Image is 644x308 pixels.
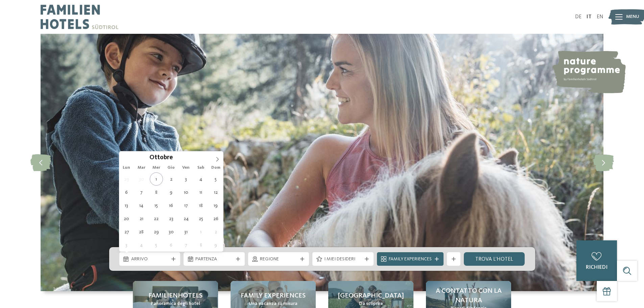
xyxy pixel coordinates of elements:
[119,166,134,170] span: Lun
[150,186,163,199] span: Ottobre 8, 2025
[120,238,133,252] span: Novembre 3, 2025
[209,238,222,252] span: Novembre 9, 2025
[180,199,193,212] span: Ottobre 17, 2025
[150,225,163,238] span: Ottobre 29, 2025
[324,256,362,263] span: I miei desideri
[120,172,133,186] span: Settembre 29, 2025
[151,301,200,307] span: Panoramica degli hotel
[260,256,297,263] span: Regione
[135,212,148,225] span: Ottobre 21, 2025
[464,252,525,266] a: trova l’hotel
[576,240,617,281] a: richiedi
[148,291,202,301] span: Familienhotels
[208,166,223,170] span: Dom
[195,256,233,263] span: Partenza
[150,238,163,252] span: Novembre 5, 2025
[165,212,178,225] span: Ottobre 23, 2025
[194,186,208,199] span: Ottobre 11, 2025
[194,172,208,186] span: Ottobre 4, 2025
[597,14,603,20] a: EN
[194,238,208,252] span: Novembre 8, 2025
[135,186,148,199] span: Ottobre 7, 2025
[120,212,133,225] span: Ottobre 20, 2025
[209,186,222,199] span: Ottobre 12, 2025
[209,212,222,225] span: Ottobre 26, 2025
[120,199,133,212] span: Ottobre 13, 2025
[587,14,592,20] a: IT
[149,155,173,161] span: Ottobre
[150,199,163,212] span: Ottobre 15, 2025
[134,166,149,170] span: Mar
[135,225,148,238] span: Ottobre 28, 2025
[120,225,133,238] span: Ottobre 27, 2025
[165,225,178,238] span: Ottobre 30, 2025
[135,238,148,252] span: Novembre 4, 2025
[194,199,208,212] span: Ottobre 18, 2025
[135,172,148,186] span: Settembre 30, 2025
[359,301,383,307] span: Da scoprire
[241,291,306,301] span: Family experiences
[249,301,297,307] span: Una vacanza su misura
[165,199,178,212] span: Ottobre 16, 2025
[180,172,193,186] span: Ottobre 3, 2025
[551,51,626,93] img: nature programme by Familienhotels Südtirol
[131,256,169,263] span: Arrivo
[209,199,222,212] span: Ottobre 19, 2025
[165,238,178,252] span: Novembre 6, 2025
[180,186,193,199] span: Ottobre 10, 2025
[150,212,163,225] span: Ottobre 22, 2025
[173,154,195,161] input: Year
[586,265,607,270] span: richiedi
[180,238,193,252] span: Novembre 7, 2025
[164,166,178,170] span: Gio
[165,172,178,186] span: Ottobre 2, 2025
[194,212,208,225] span: Ottobre 25, 2025
[150,172,163,186] span: Ottobre 1, 2025
[389,256,432,263] span: Family Experiences
[209,172,222,186] span: Ottobre 5, 2025
[180,225,193,238] span: Ottobre 31, 2025
[120,186,133,199] span: Ottobre 6, 2025
[626,14,639,20] span: Menu
[178,166,193,170] span: Ven
[41,34,603,291] img: Family hotel Alto Adige: the happy family places!
[180,212,193,225] span: Ottobre 24, 2025
[338,291,404,301] span: [GEOGRAPHIC_DATA]
[209,225,222,238] span: Novembre 2, 2025
[135,199,148,212] span: Ottobre 14, 2025
[149,166,164,170] span: Mer
[165,186,178,199] span: Ottobre 9, 2025
[194,225,208,238] span: Novembre 1, 2025
[575,14,581,20] a: DE
[433,286,504,305] span: A contatto con la natura
[193,166,208,170] span: Sab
